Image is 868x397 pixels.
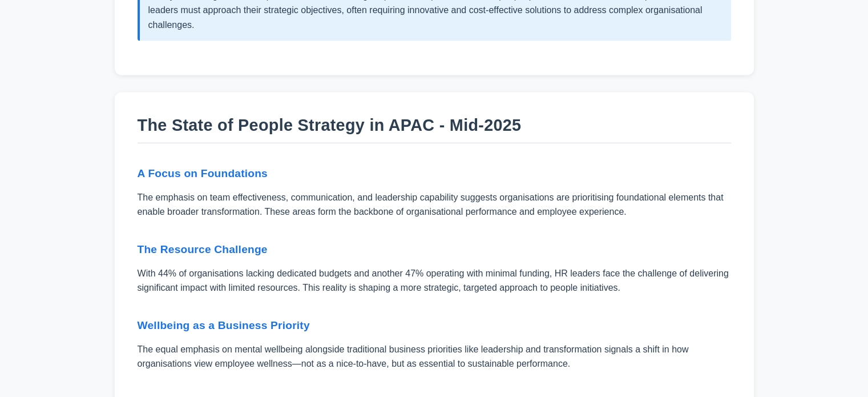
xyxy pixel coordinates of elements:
[138,318,731,334] h3: Wellbeing as a Business Priority
[138,190,731,219] p: The emphasis on team effectiveness, communication, and leadership capability suggests organisatio...
[138,342,731,371] p: The equal emphasis on mental wellbeing alongside traditional business priorities like leadership ...
[138,115,731,143] h2: The State of People Strategy in APAC - Mid-2025
[138,266,731,295] p: With 44% of organisations lacking dedicated budgets and another 47% operating with minimal fundin...
[138,166,731,182] h3: A Focus on Foundations
[138,242,731,258] h3: The Resource Challenge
